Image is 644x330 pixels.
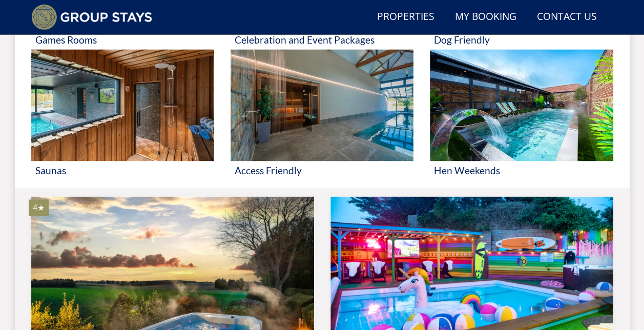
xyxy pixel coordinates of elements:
[430,49,613,180] a: 'Hen Weekends' - Large Group Accommodation Holiday Ideas Hen Weekends
[31,49,214,180] a: 'Saunas' - Large Group Accommodation Holiday Ideas Saunas
[235,165,409,176] h3: Access Friendly
[434,165,609,176] h3: Hen Weekends
[31,4,153,30] img: Group Stays
[451,6,521,29] a: My Booking
[231,49,413,180] a: 'Access Friendly' - Large Group Accommodation Holiday Ideas Access Friendly
[434,34,609,45] h3: Dog Friendly
[35,34,210,45] h3: Games Rooms
[35,165,210,176] h3: Saunas
[235,34,409,45] h3: Celebration and Event Packages
[231,49,413,161] img: 'Access Friendly' - Large Group Accommodation Holiday Ideas
[31,49,214,161] img: 'Saunas' - Large Group Accommodation Holiday Ideas
[430,49,613,161] img: 'Hen Weekends' - Large Group Accommodation Holiday Ideas
[33,202,45,213] span: BELLUS has a 4 star rating under the Quality in Tourism Scheme
[373,6,439,29] a: Properties
[533,6,601,29] a: Contact Us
